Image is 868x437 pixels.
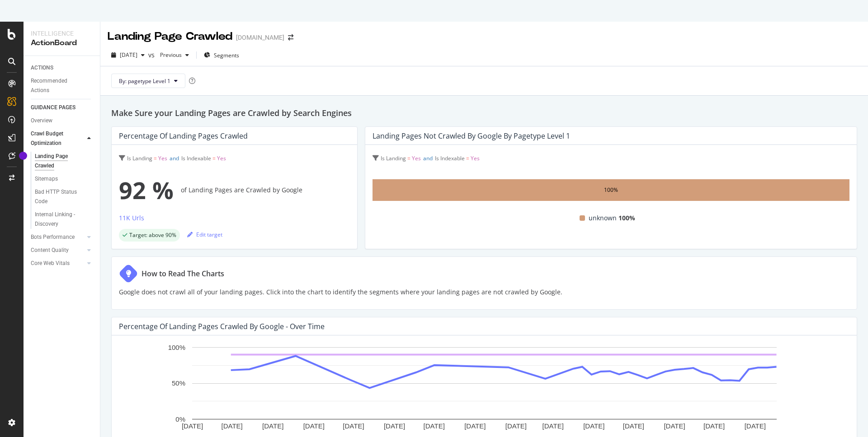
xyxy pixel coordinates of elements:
[170,154,179,162] span: and
[181,154,211,162] span: Is Indexable
[381,154,406,162] span: Is Landing
[623,423,644,430] text: [DATE]
[236,33,284,42] div: [DOMAIN_NAME]
[618,213,635,223] span: 100%
[168,344,185,351] text: 100%
[407,154,410,162] span: =
[217,154,226,162] span: Yes
[187,227,222,242] button: Edit target
[182,423,203,430] text: [DATE]
[303,423,325,430] text: [DATE]
[505,423,527,430] text: [DATE]
[119,287,562,298] p: Google does not crawl all of your landing pages. Click into the chart to identify the segments wh...
[745,423,766,430] text: [DATE]
[187,231,222,238] div: Edit target
[35,210,94,229] a: Internal Linking - Discovery
[31,76,94,95] a: Recommended Actions
[222,423,243,430] text: [DATE]
[31,246,85,255] a: Content Quality
[119,213,144,227] button: 11K Urls
[31,103,94,112] a: GUIDANCE PAGES
[158,154,167,162] span: Yes
[31,29,93,38] div: Intelligence
[19,152,27,160] div: Tooltip anchor
[31,103,75,112] div: GUIDANCE PAGES
[154,154,157,162] span: =
[111,74,185,88] button: By: pagetype Level 1
[172,380,185,387] text: 50%
[31,129,78,148] div: Crawl Budget Optimization
[35,152,94,171] a: Landing Page Crawled
[262,423,283,430] text: [DATE]
[119,322,325,331] div: Percentage of Landing Pages Crawled by Google - Over Time
[200,48,243,62] button: Segments
[119,172,350,208] div: of Landing Pages are Crawled by Google
[31,259,70,268] div: Core Web Vitals
[589,213,617,223] span: unknown
[464,423,486,430] text: [DATE]
[108,29,232,44] div: Landing Page Crawled
[156,51,182,59] span: Previous
[837,406,859,428] iframe: Intercom live chat
[35,187,85,206] div: Bad HTTP Status Code
[214,51,239,59] span: Segments
[35,174,58,184] div: Sitemaps
[604,185,618,195] div: 100%
[108,48,148,62] button: [DATE]
[127,154,152,162] span: Is Landing
[129,232,176,238] span: Target: above 90%
[31,259,85,268] a: Core Web Vitals
[156,48,193,62] button: Previous
[542,423,564,430] text: [DATE]
[111,107,857,119] h2: Make Sure your Landing Pages are Crawled by Search Engines
[31,76,85,95] div: Recommended Actions
[31,63,94,73] a: ACTIONS
[119,214,144,223] div: 11K Urls
[148,51,156,60] span: vs
[664,423,685,430] text: [DATE]
[31,246,69,255] div: Content Quality
[35,174,94,184] a: Sitemaps
[35,187,94,206] a: Bad HTTP Status Code
[35,152,85,171] div: Landing Page Crawled
[424,423,445,430] text: [DATE]
[120,51,137,59] span: 2025 Aug. 24th
[175,415,185,423] text: 0%
[423,154,433,162] span: and
[703,423,725,430] text: [DATE]
[31,129,85,148] a: Crawl Budget Optimization
[288,34,293,41] div: arrow-right-arrow-left
[31,116,52,126] div: Overview
[583,423,604,430] text: [DATE]
[119,77,170,85] span: By: pagetype Level 1
[31,116,94,126] a: Overview
[119,229,180,242] div: success label
[471,154,480,162] span: Yes
[212,154,216,162] span: =
[142,268,224,279] div: How to Read The Charts
[31,63,53,73] div: ACTIONS
[384,423,405,430] text: [DATE]
[31,232,85,242] a: Bots Performance
[373,131,570,140] div: Landing Pages not Crawled by Google by pagetype Level 1
[31,38,93,48] div: ActionBoard
[35,210,86,229] div: Internal Linking - Discovery
[466,154,469,162] span: =
[412,154,421,162] span: Yes
[119,131,248,140] div: Percentage of Landing Pages Crawled
[119,172,174,208] span: 92 %
[31,232,75,242] div: Bots Performance
[119,343,849,433] svg: A chart.
[343,423,364,430] text: [DATE]
[435,154,465,162] span: Is Indexable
